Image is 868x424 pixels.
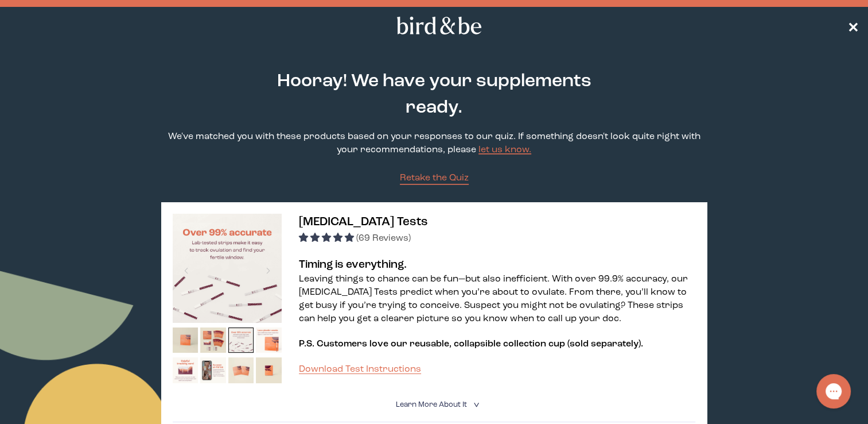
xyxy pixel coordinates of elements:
[811,370,857,413] iframe: Gorgias live chat messenger
[161,130,707,157] p: We've matched you with these products based on your responses to our quiz. If something doesn't l...
[847,16,859,36] a: ✕
[641,340,643,349] span: .
[173,327,198,353] img: thumbnail image
[299,273,695,326] p: Leaving things to chance can be fun—but also inefficient. With over 99.9% accuracy, our [MEDICAL_...
[200,357,226,383] img: thumbnail image
[228,327,254,353] img: thumbnail image
[299,340,641,349] span: P.S. Customers love our reusable, collapsible collection cup (sold separately)
[228,357,254,383] img: thumbnail image
[356,234,411,243] span: (69 Reviews)
[256,327,282,353] img: thumbnail image
[478,145,531,155] a: let us know.
[270,68,598,121] h2: Hooray! We have your supplements ready.
[396,401,467,408] span: Learn More About it
[396,399,473,410] summary: Learn More About it <
[173,214,282,323] img: thumbnail image
[173,357,198,383] img: thumbnail image
[400,174,469,183] span: Retake the Quiz
[470,402,481,408] i: <
[299,259,407,271] strong: Timing is everything.
[299,216,428,228] span: [MEDICAL_DATA] Tests
[847,19,859,33] span: ✕
[400,172,469,185] a: Retake the Quiz
[299,365,421,374] a: Download Test Instructions
[256,357,282,383] img: thumbnail image
[299,234,356,243] span: 4.96 stars
[200,327,226,353] img: thumbnail image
